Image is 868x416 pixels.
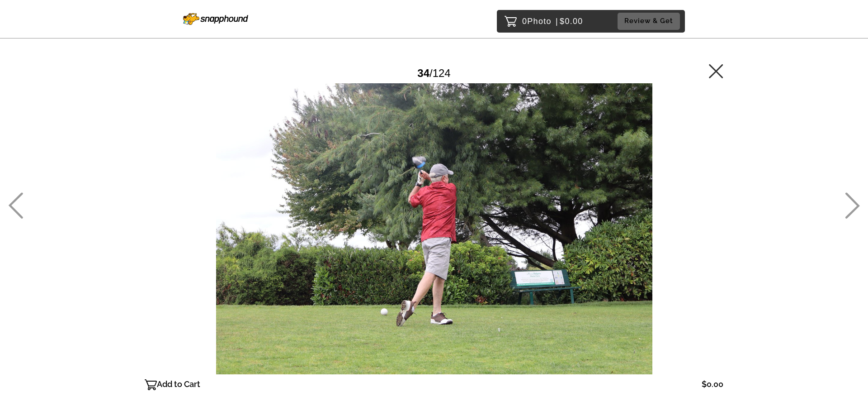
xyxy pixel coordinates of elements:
span: | [556,17,558,26]
button: Review & Get [618,13,680,29]
p: Add to Cart [157,377,200,392]
p: 0 $0.00 [522,14,583,29]
span: 34 [417,67,429,79]
span: 124 [433,67,451,79]
div: / [417,63,450,83]
img: Snapphound Logo [183,13,248,25]
p: $0.00 [702,377,723,392]
a: Review & Get [618,13,683,29]
span: Photo [527,14,552,29]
